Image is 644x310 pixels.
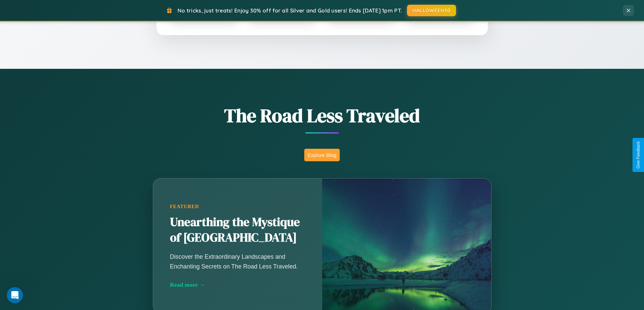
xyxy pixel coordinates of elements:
h1: The Road Less Traveled [119,103,525,129]
iframe: Intercom live chat [7,287,23,303]
button: HALLOWEEN30 [407,5,456,16]
div: Read more → [170,281,305,288]
h2: Unearthing the Mystique of [GEOGRAPHIC_DATA] [170,215,305,246]
p: Discover the Extraordinary Landscapes and Enchanting Secrets on The Road Less Traveled. [170,252,305,271]
div: Featured [170,204,305,209]
span: No tricks, just treats! Enjoy 30% off for all Silver and Gold users! Ends [DATE] 1pm PT. [177,7,402,14]
div: Give Feedback [636,141,641,169]
button: Explore Blog [304,149,340,161]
